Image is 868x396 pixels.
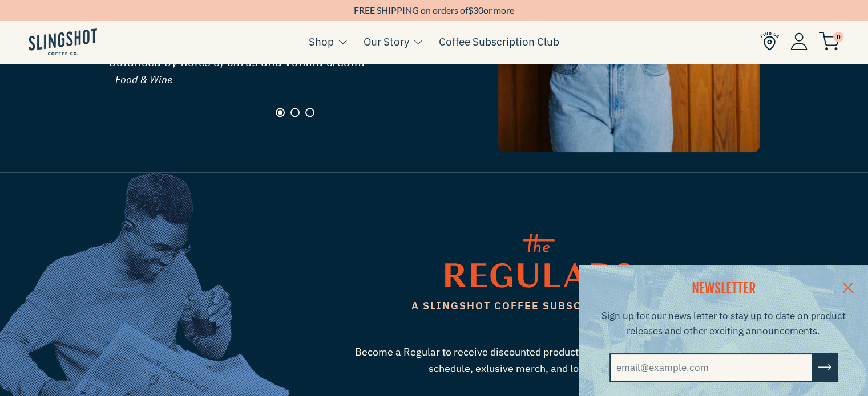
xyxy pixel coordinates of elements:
[309,33,334,50] a: Shop
[819,32,839,51] img: cart
[439,33,559,50] a: Coffee Subscription Club
[593,279,854,299] h2: NEWSLETTER
[290,108,300,117] button: Page 2
[819,35,839,48] a: 0
[445,234,632,287] img: theregulars-1635635075788.svg
[473,5,483,15] span: 30
[833,32,843,42] span: 0
[468,5,473,15] span: $
[364,33,409,50] a: Our Story
[760,32,779,51] img: Find Us
[609,353,813,382] input: email@example.com
[305,108,314,117] button: Page 3
[276,108,285,117] button: Page 1
[593,308,854,339] p: Sign up for our news letter to stay up to date on product releases and other exciting announcements.
[109,72,482,88] span: - Food & Wine
[790,32,808,50] img: Account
